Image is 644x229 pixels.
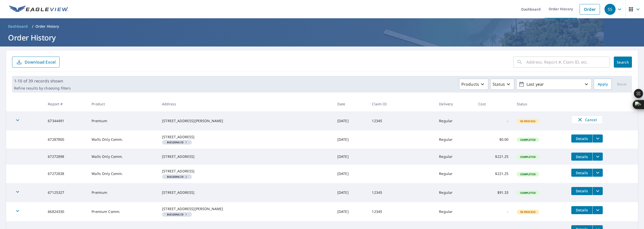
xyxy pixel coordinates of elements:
p: 1-10 of 39 records shown [14,78,71,84]
button: Last year [516,79,592,90]
em: Building ID [167,141,183,144]
span: Details [574,170,589,175]
td: Regular [435,202,474,221]
input: Address, Report #, Claim ID, etc. [526,55,610,69]
td: [DATE] [333,183,368,202]
td: Regular [435,149,474,165]
button: filesDropdownBtn-66824330 [592,206,603,214]
th: Address [158,97,333,111]
span: In Process [517,119,539,123]
div: [STREET_ADDRESS][PERSON_NAME] [162,206,329,211]
button: Cancel [571,115,603,124]
td: [DATE] [333,202,368,221]
td: - [474,111,512,130]
th: Claim ID [368,97,435,111]
span: Details [574,189,589,193]
td: $91.33 [474,183,512,202]
td: Premium [88,183,158,202]
td: 67125327 [44,183,88,202]
td: 67272898 [44,149,88,165]
button: detailsBtn-67272898 [571,153,592,161]
p: Order History [35,24,59,29]
button: detailsBtn-67287800 [571,134,592,143]
td: [DATE] [333,111,368,130]
div: [STREET_ADDRESS] [162,134,329,140]
span: Apply [598,81,608,87]
td: Walls Only Comm. [88,149,158,165]
a: Dashboard [6,22,30,30]
td: $0.00 [474,130,512,149]
td: [DATE] [333,130,368,149]
th: Report # [44,97,88,111]
td: Regular [435,165,474,183]
td: Regular [435,111,474,130]
td: Regular [435,183,474,202]
div: [STREET_ADDRESS] [162,190,329,195]
button: Apply [594,79,612,90]
div: [STREET_ADDRESS] [162,169,329,174]
p: Last year [525,80,583,89]
th: Cost [474,97,512,111]
em: Building ID [167,175,183,178]
td: Walls Only Comm. [88,165,158,183]
button: detailsBtn-66824330 [571,206,592,214]
img: EV Logo [9,6,68,13]
span: Details [574,154,589,159]
span: Completed [517,191,539,195]
div: [STREET_ADDRESS] [162,154,329,159]
button: detailsBtn-67125327 [571,187,592,195]
td: Regular [435,130,474,149]
button: filesDropdownBtn-67272838 [592,169,603,177]
th: Status [513,97,567,111]
th: Date [333,97,368,111]
td: [DATE] [333,165,368,183]
em: Building ID [167,213,183,216]
a: Order [580,4,600,15]
td: 12345 [368,183,435,202]
li: / [32,23,33,29]
button: Search [614,57,632,68]
td: 12345 [368,202,435,221]
td: Premium Comm. [88,202,158,221]
button: Download Excel [12,57,60,68]
td: $221.25 [474,149,512,165]
span: Completed [517,172,539,176]
button: Products [459,79,488,90]
p: Download Excel [25,59,56,65]
div: SS [605,4,616,15]
h1: Order History [6,32,638,43]
th: Delivery [435,97,474,111]
span: Completed [517,155,539,159]
th: Product [88,97,158,111]
div: [STREET_ADDRESS][PERSON_NAME] [162,118,329,123]
td: 67272838 [44,165,88,183]
span: 1 [164,141,190,144]
span: 2 [164,175,190,178]
p: Refine results by choosing filters [14,86,71,90]
td: Walls Only Comm. [88,130,158,149]
span: Details [574,208,589,212]
td: 66824330 [44,202,88,221]
td: 67287800 [44,130,88,149]
button: detailsBtn-67272838 [571,169,592,177]
td: Premium [88,111,158,130]
span: Details [574,136,589,141]
td: 12345 [368,111,435,130]
button: filesDropdownBtn-67125327 [592,187,603,195]
p: Status [493,81,505,87]
span: Cancel [577,117,597,123]
p: Products [461,81,479,87]
span: In Process [517,210,539,214]
span: Completed [517,138,539,142]
button: filesDropdownBtn-67287800 [592,134,603,143]
span: Dashboard [8,24,28,29]
button: filesDropdownBtn-67272898 [592,153,603,161]
button: Status [490,79,514,90]
span: 1 [164,213,190,216]
td: [DATE] [333,149,368,165]
span: Search [618,60,628,65]
nav: breadcrumb [6,22,638,30]
td: - [474,202,512,221]
td: 67344491 [44,111,88,130]
td: $221.25 [474,165,512,183]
